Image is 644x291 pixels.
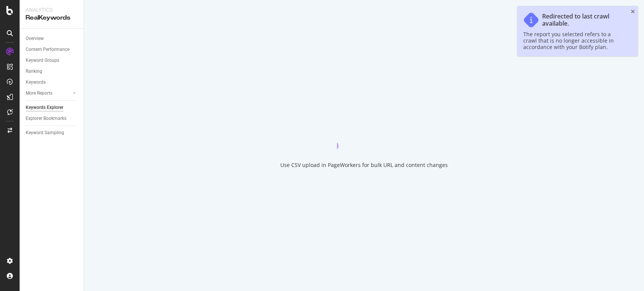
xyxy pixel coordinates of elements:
div: Keywords Explorer [26,104,63,112]
div: RealKeywords [26,14,77,22]
div: Ranking [26,67,42,75]
a: Overview [26,35,78,43]
a: More Reports [26,89,71,97]
a: Explorer Bookmarks [26,115,78,123]
a: Content Performance [26,46,78,54]
div: Overview [26,35,44,43]
div: The report you selected refers to a crawl that is no longer accessible in accordance with your Bo... [523,31,624,50]
a: Keywords [26,78,78,86]
a: Ranking [26,67,78,75]
a: Keyword Groups [26,57,78,64]
a: Keyword Sampling [26,129,78,137]
div: Redirected to last crawl available. [542,13,624,27]
div: close toast [631,9,635,14]
div: Keyword Sampling [26,129,64,137]
div: Content Performance [26,46,69,54]
div: Analytics [26,6,77,14]
div: animation [337,122,391,149]
div: Use CSV upload in PageWorkers for bulk URL and content changes [280,161,448,169]
div: Keywords [26,78,46,86]
div: Explorer Bookmarks [26,115,66,123]
div: Keyword Groups [26,57,59,64]
a: Keywords Explorer [26,104,78,112]
div: More Reports [26,89,52,97]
